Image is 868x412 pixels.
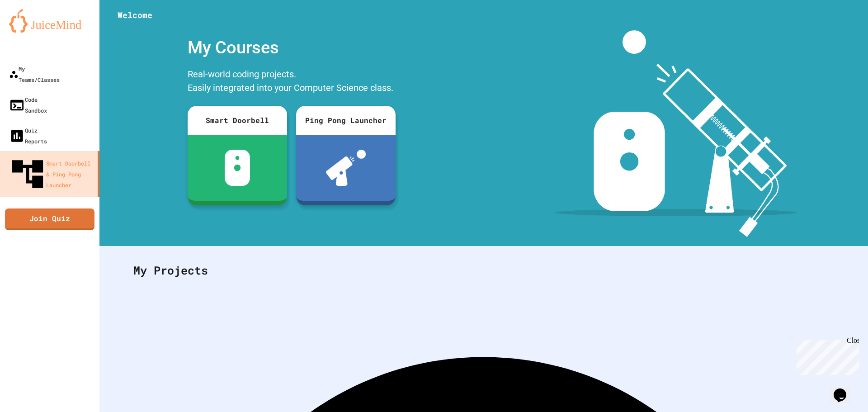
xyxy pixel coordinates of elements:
[9,63,60,85] div: My Teams/Classes
[183,65,400,99] div: Real-world coding projects. Easily integrated into your Computer Science class.
[4,4,62,57] div: Chat with us now!Close
[124,253,843,288] div: My Projects
[9,94,47,116] div: Code Sandbox
[225,150,250,186] img: sdb-white.svg
[9,156,94,193] div: Smart Doorbell & Ping Pong Launcher
[5,208,94,230] a: Join Quiz
[296,106,396,135] div: Ping Pong Launcher
[793,336,859,375] iframe: chat widget
[9,9,90,33] img: logo-orange.svg
[188,106,287,135] div: Smart Doorbell
[9,125,47,147] div: Quiz Reports
[326,150,366,186] img: ppl-with-ball.png
[830,376,859,403] iframe: chat widget
[183,30,400,65] div: My Courses
[555,30,797,237] img: banner-image-my-projects.png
